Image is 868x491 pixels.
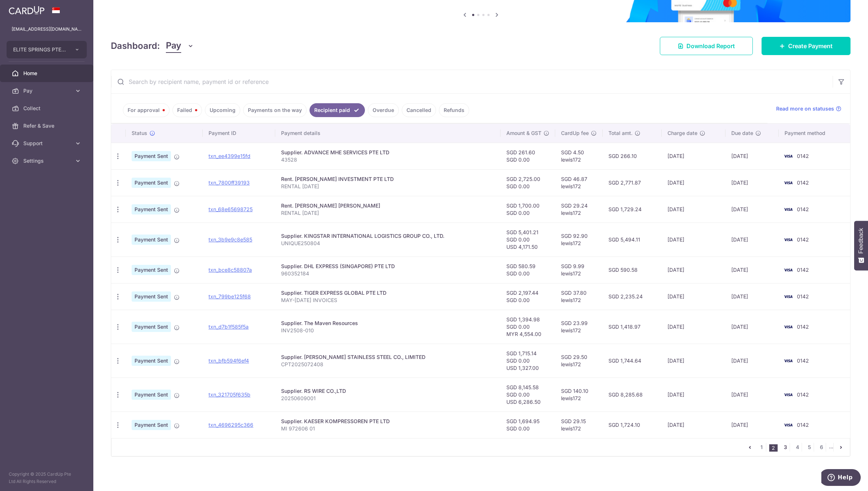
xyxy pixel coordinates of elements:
th: Payment method [779,124,850,143]
span: Payment Sent [132,390,171,400]
td: [DATE] [725,378,779,411]
span: Charge date [667,129,697,137]
span: Pay [166,39,181,53]
td: SGD 5,494.11 [603,223,662,256]
a: 1 [757,443,766,452]
td: [DATE] [662,256,725,283]
li: ... [829,443,834,452]
span: Due date [731,129,753,137]
span: ELITE SPRINGS PTE. LTD. [13,46,67,53]
td: [DATE] [662,196,725,223]
span: 0142 [797,357,809,364]
a: txn_3b9e9c8e585 [209,236,252,243]
span: Feedback [858,228,864,254]
a: txn_d7b1f585f5a [209,324,249,330]
button: ELITE SPRINGS PTE. LTD. [7,41,87,58]
span: CardUp fee [561,129,589,137]
img: Bank Card [781,322,795,331]
span: 0142 [797,422,809,428]
td: SGD 590.58 [603,256,662,283]
td: SGD 1,744.64 [603,344,662,378]
div: Supplier. The Maven Resources [281,320,494,327]
span: Payment Sent [132,178,171,188]
td: SGD 1,715.14 SGD 0.00 USD 1,327.00 [501,344,555,378]
p: 20250609001 [281,395,494,402]
span: Payment Sent [132,235,171,245]
td: SGD 23.99 lewis172 [555,310,603,344]
span: 0142 [797,153,809,159]
span: Create Payment [788,42,833,50]
span: 0142 [797,391,809,398]
td: [DATE] [725,196,779,223]
p: 43528 [281,156,494,163]
a: txn_321705f635b [209,391,250,398]
td: SGD 1,418.97 [603,310,662,344]
td: SGD 1,729.24 [603,196,662,223]
a: txn_bfb594f6ef4 [209,357,249,364]
a: 5 [805,443,814,452]
span: Support [23,140,71,147]
a: txn_4696295c366 [209,422,253,428]
td: [DATE] [662,143,725,169]
a: 4 [793,443,802,452]
td: SGD 2,197.44 SGD 0.00 [501,283,555,310]
p: [EMAIL_ADDRESS][DOMAIN_NAME] [12,26,82,33]
td: SGD 1,694.95 SGD 0.00 [501,411,555,438]
p: INV2508-010 [281,327,494,334]
span: Refer & Save [23,122,71,129]
nav: pager [746,438,850,456]
img: Bank Card [781,266,795,274]
td: SGD 8,145.58 SGD 0.00 USD 6,286.50 [501,378,555,411]
div: Rent. [PERSON_NAME] [PERSON_NAME] [281,202,494,209]
span: Collect [23,105,71,112]
span: Payment Sent [132,291,171,302]
a: Overdue [368,103,399,117]
td: SGD 29.24 lewis172 [555,196,603,223]
div: Supplier. KAESER KOMPRESSOREN PTE LTD [281,418,494,425]
div: Supplier. TIGER EXPRESS GLOBAL PTE LTD [281,289,494,297]
td: SGD 1,700.00 SGD 0.00 [501,196,555,223]
td: SGD 4.50 lewis172 [555,143,603,169]
td: SGD 1,724.10 [603,411,662,438]
img: Bank Card [781,356,795,365]
td: [DATE] [662,283,725,310]
img: CardUp [9,6,44,15]
a: txn_7800ff39193 [209,179,250,186]
p: UNIQUE250804 [281,240,494,247]
td: [DATE] [725,169,779,196]
img: Bank Card [781,292,795,301]
img: Bank Card [781,152,795,161]
a: txn_ee4399e15fd [209,153,250,159]
td: SGD 5,401.21 SGD 0.00 USD 4,171.50 [501,223,555,256]
a: Refunds [439,103,469,117]
span: Payment Sent [132,151,171,161]
img: Bank Card [781,235,795,244]
span: Home [23,70,71,77]
span: Amount & GST [506,129,541,137]
a: Cancelled [402,103,436,117]
span: 0142 [797,206,809,212]
span: 0142 [797,236,809,243]
a: Recipient paid [310,103,365,117]
a: 3 [781,443,790,452]
td: SGD 92.90 lewis172 [555,223,603,256]
span: 0142 [797,293,809,299]
td: SGD 266.10 [603,143,662,169]
td: SGD 46.87 lewis172 [555,169,603,196]
td: [DATE] [662,344,725,378]
span: Pay [23,87,71,94]
td: [DATE] [725,310,779,344]
span: Payment Sent [132,420,171,430]
a: Download Report [660,37,753,55]
td: [DATE] [662,223,725,256]
td: SGD 2,725.00 SGD 0.00 [501,169,555,196]
span: Read more on statuses [776,105,834,112]
th: Payment details [275,124,500,143]
img: Bank Card [781,178,795,187]
button: Pay [166,39,194,53]
td: [DATE] [725,411,779,438]
td: [DATE] [725,256,779,283]
td: SGD 37.80 lewis172 [555,283,603,310]
a: Read more on statuses [776,105,841,112]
